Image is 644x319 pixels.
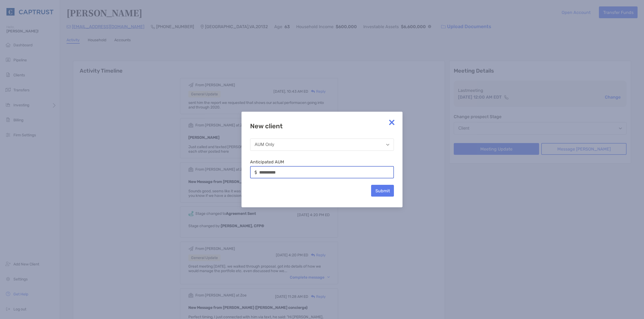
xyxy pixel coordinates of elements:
button: AUM Only [250,138,394,151]
img: Open dropdown arrow [386,144,389,146]
label: Anticipated AUM [250,159,394,164]
img: input icon [255,170,257,174]
div: AUM Only [255,142,274,147]
button: Submit [371,185,394,197]
img: close modal icon [386,117,397,128]
h6: New client [250,122,283,130]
